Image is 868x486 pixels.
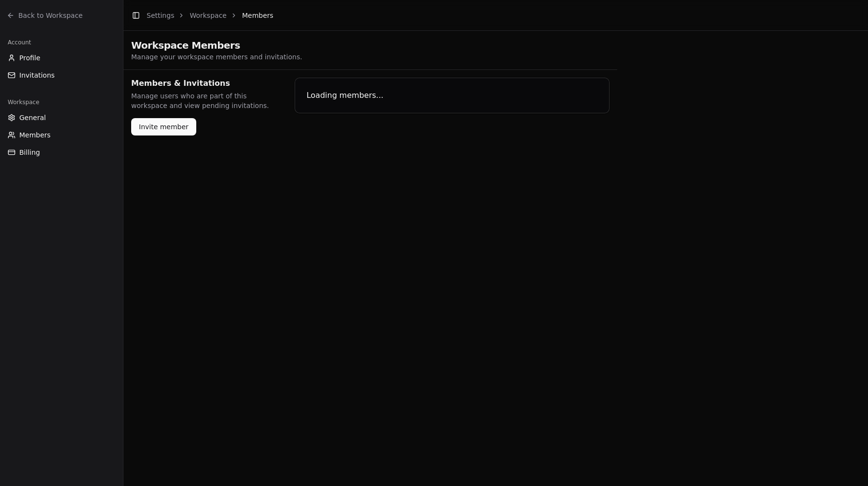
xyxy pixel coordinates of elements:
[131,118,196,135] button: Invite member
[131,39,610,52] h1: Workspace Members
[131,52,610,62] p: Manage your workspace members and invitations.
[307,90,597,101] p: Loading members...
[19,113,46,122] span: General
[147,11,273,20] nav: breadcrumb
[4,35,119,50] div: Account
[4,50,119,66] button: Profile
[242,11,273,20] span: Members
[19,53,41,63] span: Profile
[147,12,174,19] a: Settings
[19,148,40,157] span: Billing
[4,145,119,160] button: Billing
[19,70,54,80] span: Invitations
[131,91,283,110] p: Manage users who are part of this workspace and view pending invitations.
[190,12,227,19] a: Workspace
[4,8,119,23] a: Back to Workspace
[18,11,82,20] span: Back to Workspace
[19,130,51,140] span: Members
[131,78,283,89] h2: Members & Invitations
[4,110,119,125] button: General
[4,127,119,143] button: Members
[4,94,119,110] div: Workspace
[4,67,119,83] button: Invitations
